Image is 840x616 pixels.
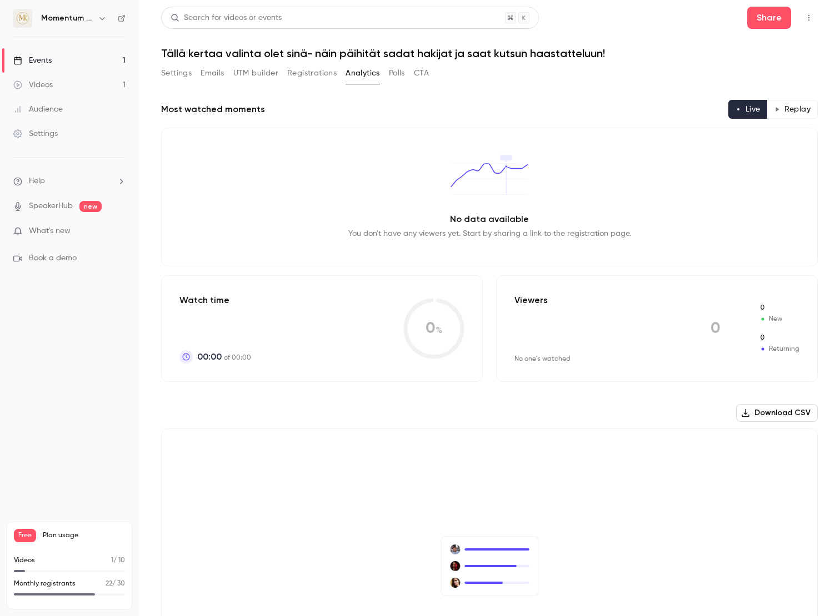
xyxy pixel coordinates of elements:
p: Videos [14,556,35,565]
button: Live [728,100,768,119]
div: Events [13,55,52,66]
span: New [759,314,799,324]
span: What's new [29,225,71,237]
button: Polls [389,64,405,82]
a: SpeakerHub [29,200,73,212]
span: Returning [759,333,799,343]
span: Book a demo [29,253,77,264]
p: / 30 [106,579,125,589]
h2: Most watched moments [161,103,265,116]
h6: Momentum Renaissance [41,13,93,24]
span: 00:00 [197,350,222,363]
span: 1 [111,557,113,564]
div: Search for videos or events [171,12,282,24]
button: Settings [161,64,192,82]
div: No one's watched [514,355,571,363]
p: / 10 [111,556,125,565]
span: New [759,303,799,313]
button: Share [747,7,791,29]
div: Audience [13,104,63,115]
button: Registrations [287,64,337,82]
p: Monthly registrants [14,579,76,589]
button: UTM builder [233,64,278,82]
img: Momentum Renaissance [14,9,32,27]
button: Emails [201,64,224,82]
img: No viewers [441,536,538,595]
span: new [79,201,102,212]
span: Returning [759,344,799,354]
p: of 00:00 [197,350,251,363]
button: Replay [767,100,818,119]
p: No data available [450,213,529,226]
p: Watch time [179,294,251,307]
span: Plan usage [43,531,125,540]
li: help-dropdown-opener [13,175,126,187]
button: Analytics [346,64,380,82]
p: Viewers [514,294,548,307]
span: 22 [106,580,112,587]
button: CTA [414,64,429,82]
h1: Tällä kertaa valinta olet sinä- näin päihität sadat hakijat ja saat kutsun haastatteluun! [161,47,818,60]
span: Free [14,529,36,542]
p: You don't have any viewers yet. Start by sharing a link to the registration page. [348,228,631,239]
div: Settings [13,128,58,139]
div: Videos [13,79,53,90]
span: Help [29,175,45,187]
button: Download CSV [736,404,818,422]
